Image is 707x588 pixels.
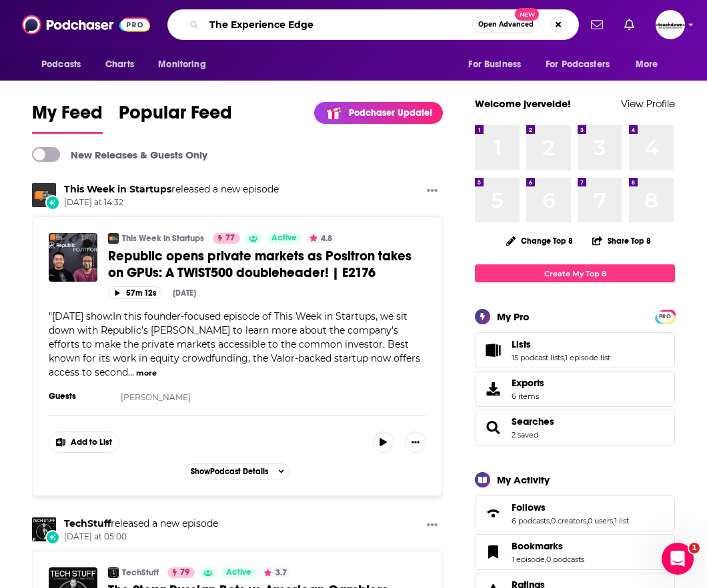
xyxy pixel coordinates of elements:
button: open menu [626,52,675,77]
a: Active [221,567,257,578]
span: Follows [475,495,675,531]
span: , [613,516,614,525]
a: Searches [512,416,554,428]
p: Podchaser Update! [349,107,432,119]
span: Searches [475,410,675,445]
span: 1 [689,543,700,553]
span: Open Advanced [478,21,534,28]
span: Charts [105,55,134,74]
a: 1 episode list [565,353,610,362]
span: Active [226,566,251,579]
span: [DATE] at 05:00 [64,531,218,543]
button: Show More Button [422,183,443,200]
img: TechStuff [32,517,56,541]
span: Lists [475,332,675,368]
button: Show More Button [49,432,119,452]
span: , [545,555,546,564]
a: 2 saved [512,430,538,440]
a: Follows [512,501,629,513]
a: TechStuff [64,517,111,529]
h3: Guests [49,391,109,402]
a: Show notifications dropdown [619,13,640,36]
a: Lists [480,341,506,360]
a: This Week in Startups [64,183,171,195]
img: This Week in Startups [108,233,119,244]
span: Republic opens private markets as Positron takes on GPUs: A TWiST500 doubleheader! | E2176 [108,248,412,281]
a: New Releases & Guests Only [32,147,207,162]
a: 1 list [614,516,629,525]
button: Show More Button [422,517,443,534]
span: PRO [657,312,673,322]
span: Add to List [71,438,112,447]
a: Exports [475,371,675,407]
span: For Podcasters [546,55,610,74]
div: New Episode [45,530,60,545]
div: Search podcasts, credits, & more... [167,9,579,40]
span: Podcasts [41,55,81,74]
a: This Week in Startups [122,233,204,244]
span: My Feed [32,101,103,132]
button: ShowPodcast Details [185,463,290,479]
span: Follows [512,501,546,513]
a: View Profile [621,97,675,110]
a: 0 podcasts [546,555,584,564]
button: open menu [32,52,98,77]
span: New [515,8,539,21]
a: 0 users [588,516,613,525]
span: Popular Feed [119,101,232,132]
button: 57m 12s [108,286,162,299]
button: Change Top 8 [498,232,581,249]
a: Active [266,233,302,244]
h3: released a new episode [64,183,279,196]
div: My Activity [497,473,550,486]
span: [DATE] show:In this founder-focused episode of This Week in Startups, we sit down with Republic’s... [49,310,420,378]
a: Follows [480,504,506,523]
span: Bookmarks [475,534,675,570]
a: 0 creators [551,516,586,525]
button: Share Top 8 [592,228,652,254]
span: More [636,55,658,74]
a: My Feed [32,101,103,134]
button: 4.8 [305,233,336,244]
div: My Pro [497,310,530,323]
button: open menu [459,52,538,77]
img: This Week in Startups [32,183,56,207]
span: Exports [480,380,506,398]
span: [DATE] at 14:32 [64,197,279,208]
a: 6 podcasts [512,516,550,525]
button: 3.7 [260,567,291,578]
button: Open AdvancedNew [472,17,540,33]
div: New Episode [45,195,60,210]
span: ... [128,366,134,378]
div: [DATE] [173,288,196,298]
a: PRO [657,311,673,321]
span: Exports [512,377,544,389]
a: 79 [167,567,195,578]
a: Lists [512,338,610,350]
img: User Profile [656,10,685,39]
h3: released a new episode [64,517,218,530]
a: [PERSON_NAME] [121,392,191,402]
span: " [49,310,420,378]
span: For Business [468,55,521,74]
img: Podchaser - Follow, Share and Rate Podcasts [22,12,150,37]
span: 6 items [512,392,544,401]
span: Logged in as jvervelde [656,10,685,39]
a: Searches [480,418,506,437]
span: , [564,353,565,362]
img: Republic opens private markets as Positron takes on GPUs: A TWiST500 doubleheader! | E2176 [49,233,97,282]
span: Show Podcast Details [191,467,268,476]
a: Charts [97,52,142,77]
a: Republic opens private markets as Positron takes on GPUs: A TWiST500 doubleheader! | E2176 [108,248,426,281]
span: Monitoring [158,55,205,74]
span: , [550,516,551,525]
a: 15 podcast lists [512,353,564,362]
button: more [136,368,157,379]
a: Welcome jvervelde! [475,97,571,110]
span: Active [271,232,297,245]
